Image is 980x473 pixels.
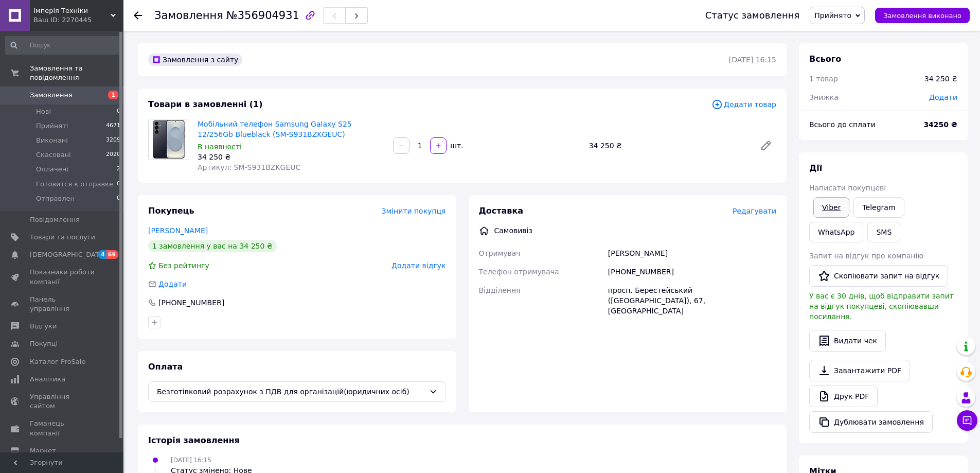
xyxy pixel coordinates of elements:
[711,99,776,110] span: Додати товар
[809,222,863,242] a: WhatsApp
[957,410,977,431] button: Чат з покупцем
[148,362,183,372] span: Оплата
[809,93,839,101] span: Знижка
[809,163,822,173] span: Дії
[30,268,95,286] span: Показники роботи компанії
[30,446,56,456] span: Маркет
[108,91,118,99] span: 1
[924,74,957,84] div: 34 250 ₴
[36,194,75,203] span: Отправлен
[226,9,299,22] span: №356904931
[448,141,464,151] div: шт.
[606,281,778,320] div: просп. Берестейський ([GEOGRAPHIC_DATA]), 67, [GEOGRAPHIC_DATA]
[809,292,954,321] span: У вас є 30 днів, щоб відправити запит на відгук покупцеві, скопіювавши посилання.
[36,150,71,160] span: Скасовані
[36,180,113,189] span: Готовится к отправке
[809,386,878,407] a: Друк PDF
[134,10,142,21] div: Повернутися назад
[154,9,223,22] span: Замовлення
[30,357,85,366] span: Каталог ProSale
[30,250,106,259] span: [DEMOGRAPHIC_DATA]
[923,120,957,129] b: 34250 ₴
[30,91,73,100] span: Замовлення
[198,120,352,138] a: Мобільний телефон Samsung Galaxy S25 12/256Gb Blueblack (SM-S931BZKGEUC)
[117,180,120,189] span: 0
[198,143,242,151] span: В наявності
[809,75,838,83] span: 1 товар
[929,93,957,101] span: Додати
[30,295,95,313] span: Панель управління
[157,386,425,397] span: Безготівковий розрахунок з ПДВ для організацій(юридичних осіб)
[705,10,800,21] div: Статус замовлення
[33,6,111,15] span: Імперія Техніки
[117,107,120,116] span: 0
[148,206,194,216] span: Покупець
[809,120,876,129] span: Всього до сплати
[809,360,910,381] a: Завантажити PDF
[158,280,187,288] span: Додати
[479,249,521,257] span: Отримувач
[867,222,900,242] button: SMS
[106,250,118,259] span: 69
[117,165,120,174] span: 2
[198,163,300,171] span: Артикул: SM-S931BZKGEUC
[148,226,208,235] a: [PERSON_NAME]
[158,261,209,270] span: Без рейтингу
[809,265,948,287] button: Скопіювати запит на відгук
[30,392,95,411] span: Управління сайтом
[148,99,263,109] span: Товари в замовленні (1)
[809,411,933,433] button: Дублювати замовлення
[883,12,961,20] span: Замовлення виконано
[30,339,58,348] span: Покупці
[157,297,225,308] div: [PHONE_NUMBER]
[98,250,106,259] span: 4
[36,165,68,174] span: Оплачені
[198,152,385,162] div: 34 250 ₴
[36,107,51,116] span: Нові
[606,244,778,262] div: [PERSON_NAME]
[809,330,886,352] button: Видати чек
[809,252,923,260] span: Запит на відгук про компанію
[733,207,776,215] span: Редагувати
[875,8,970,23] button: Замовлення виконано
[30,375,65,384] span: Аналітика
[814,11,851,20] span: Прийнято
[30,322,57,331] span: Відгуки
[33,15,123,25] div: Ваш ID: 2270445
[117,194,120,203] span: 0
[36,136,68,145] span: Виконані
[479,268,559,276] span: Телефон отримувача
[106,121,120,131] span: 4671
[853,197,904,218] a: Telegram
[148,54,242,66] div: Замовлення з сайту
[809,184,886,192] span: Написати покупцеві
[148,435,240,445] span: Історія замовлення
[30,64,123,82] span: Замовлення та повідомлення
[106,136,120,145] span: 3209
[149,119,189,160] img: Мобільний телефон Samsung Galaxy S25 12/256Gb Blueblack (SM-S931BZKGEUC)
[171,457,211,464] span: [DATE] 16:15
[30,215,80,224] span: Повідомлення
[585,138,752,153] div: 34 250 ₴
[729,56,776,64] time: [DATE] 16:15
[479,206,524,216] span: Доставка
[148,240,277,252] div: 1 замовлення у вас на 34 250 ₴
[30,233,95,242] span: Товари та послуги
[382,207,446,215] span: Змінити покупця
[813,197,849,218] a: Viber
[36,121,68,131] span: Прийняті
[479,286,521,294] span: Відділення
[106,150,120,160] span: 2020
[756,135,776,156] a: Редагувати
[391,261,446,270] span: Додати відгук
[5,36,121,55] input: Пошук
[809,54,841,64] span: Всього
[30,419,95,437] span: Гаманець компанії
[492,225,535,236] div: Самовивіз
[606,262,778,281] div: [PHONE_NUMBER]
